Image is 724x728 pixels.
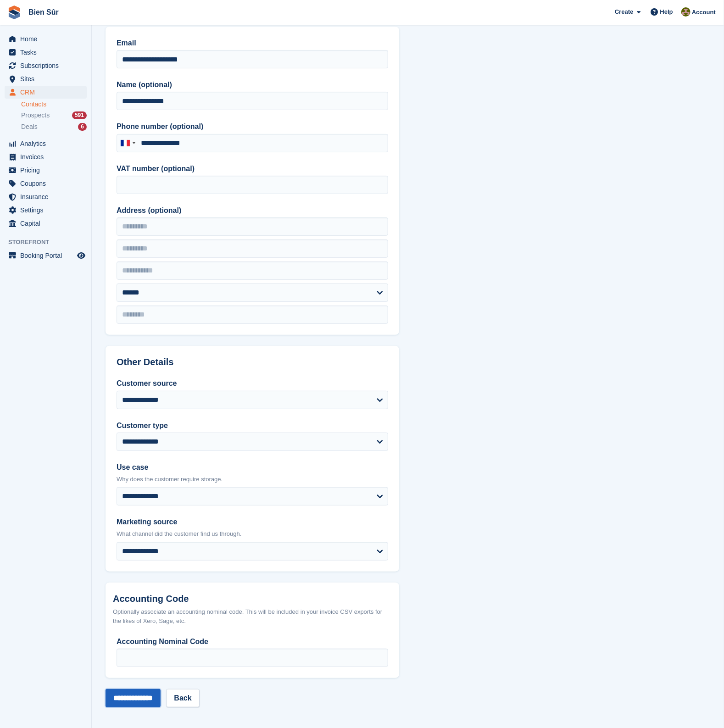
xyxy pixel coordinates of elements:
span: Settings [20,204,75,217]
a: Deals 6 [21,122,87,132]
a: menu [5,249,87,262]
span: Booking Portal [20,249,75,262]
label: Marketing source [117,517,388,528]
img: stora-icon-8386f47178a22dfd0bd8f6a31ec36ba5ce8667c1dd55bd0f319d3a0aa187defe.svg [7,6,21,19]
a: menu [5,46,87,59]
img: Matthieu Burnand [681,7,691,17]
span: Pricing [20,164,75,177]
a: Bien Sûr [25,5,62,20]
div: France: +33 [117,134,138,152]
a: menu [5,59,87,72]
a: Contacts [21,100,87,109]
label: VAT number (optional) [117,163,388,174]
a: menu [5,164,87,177]
a: Preview store [76,250,87,261]
div: 6 [78,123,87,131]
label: Name (optional) [117,79,388,90]
span: Capital [20,217,75,230]
div: 591 [72,111,87,119]
a: menu [5,72,87,85]
div: Optionally associate an accounting nominal code. This will be included in your invoice CSV export... [113,607,392,625]
label: Phone number (optional) [117,121,388,132]
label: Use case [117,462,388,473]
a: menu [5,86,87,99]
span: Create [615,7,633,17]
label: Email [117,38,388,49]
span: Invoices [20,150,75,163]
label: Address (optional) [117,205,388,216]
span: CRM [20,86,75,99]
a: Back [166,689,199,707]
label: Customer source [117,378,388,389]
span: Prospects [21,111,50,120]
a: menu [5,177,87,190]
a: menu [5,137,87,150]
p: Why does the customer require storage. [117,475,388,484]
span: Tasks [20,46,75,59]
a: menu [5,190,87,203]
span: Sites [20,72,75,85]
a: menu [5,204,87,217]
span: Deals [21,122,38,131]
span: Coupons [20,177,75,190]
label: Accounting Nominal Code [117,636,388,647]
span: Help [660,7,673,17]
h2: Other Details [117,357,388,367]
h2: Accounting Code [113,594,392,604]
span: Home [20,33,75,45]
a: menu [5,150,87,163]
p: What channel did the customer find us through. [117,529,388,539]
a: Prospects 591 [21,111,87,120]
span: Analytics [20,137,75,150]
span: Storefront [8,238,91,247]
span: Subscriptions [20,59,75,72]
span: Account [692,8,716,17]
a: menu [5,33,87,45]
a: menu [5,217,87,230]
label: Customer type [117,420,388,431]
span: Insurance [20,190,75,203]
